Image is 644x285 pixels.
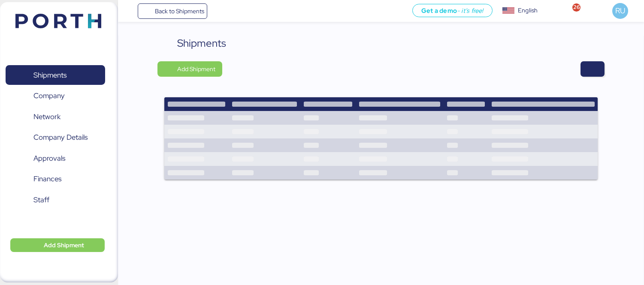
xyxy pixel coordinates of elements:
[518,6,538,15] div: English
[10,238,105,252] button: Add Shipment
[33,194,49,206] span: Staff
[44,240,84,250] span: Add Shipment
[33,131,88,144] span: Company Details
[157,61,222,77] button: Add Shipment
[6,148,105,168] a: Approvals
[6,128,105,147] a: Company Details
[33,111,60,123] span: Network
[6,169,105,189] a: Finances
[6,65,105,85] a: Shipments
[177,36,226,51] div: Shipments
[33,173,61,185] span: Finances
[33,152,65,165] span: Approvals
[33,90,65,102] span: Company
[6,190,105,210] a: Staff
[155,6,204,16] span: Back to Shipments
[615,5,625,16] span: RU
[33,69,67,81] span: Shipments
[6,107,105,126] a: Network
[177,64,215,74] span: Add Shipment
[123,4,138,18] button: Menu
[6,86,105,106] a: Company
[138,3,208,19] a: Back to Shipments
